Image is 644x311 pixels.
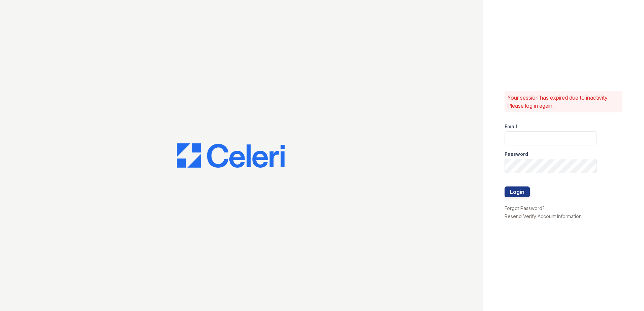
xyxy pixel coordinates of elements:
[505,186,530,197] button: Login
[505,213,582,219] a: Resend Verify Account Information
[505,205,545,211] a: Forgot Password?
[505,151,528,158] label: Password
[507,94,620,110] p: Your session has expired due to inactivity. Please log in again.
[505,123,517,130] label: Email
[177,143,285,168] img: CE_Logo_Blue-a8612792a0a2168367f1c8372b55b34899dd931a85d93a1a3d3e32e68fde9ad4.png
